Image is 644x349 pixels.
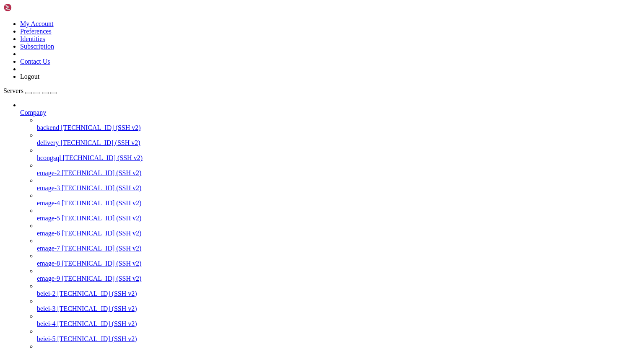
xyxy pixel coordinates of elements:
span: hcongsql [37,154,61,161]
span: emage-7 [37,245,60,252]
a: Logout [20,73,39,80]
span: [TECHNICAL_ID] (SSH v2) [57,290,137,297]
span: emage-4 [37,199,60,207]
span: emage-5 [37,215,60,222]
span: [TECHNICAL_ID] (SSH v2) [63,154,143,161]
a: emage-9 [TECHNICAL_ID] (SSH v2) [37,275,641,282]
span: [TECHNICAL_ID] (SSH v2) [60,139,140,146]
span: [TECHNICAL_ID] (SSH v2) [57,320,137,327]
a: beiei-2 [TECHNICAL_ID] (SSH v2) [37,290,641,297]
li: emage-4 [TECHNICAL_ID] (SSH v2) [37,192,641,207]
li: emage-5 [TECHNICAL_ID] (SSH v2) [37,207,641,222]
a: beiei-3 [TECHNICAL_ID] (SSH v2) [37,305,641,313]
li: emage-6 [TECHNICAL_ID] (SSH v2) [37,222,641,237]
li: emage-8 [TECHNICAL_ID] (SSH v2) [37,252,641,267]
span: emage-8 [37,260,60,267]
span: [TECHNICAL_ID] (SSH v2) [62,275,141,282]
span: [TECHNICAL_ID] (SSH v2) [62,260,141,267]
span: emage-2 [37,169,60,176]
span: [TECHNICAL_ID] (SSH v2) [62,199,141,207]
span: [TECHNICAL_ID] (SSH v2) [57,305,137,312]
span: beiei-5 [37,335,55,342]
li: delivery [TECHNICAL_ID] (SSH v2) [37,132,641,147]
span: [TECHNICAL_ID] (SSH v2) [62,184,141,191]
a: hcongsql [TECHNICAL_ID] (SSH v2) [37,154,641,162]
li: beiei-5 [TECHNICAL_ID] (SSH v2) [37,328,641,343]
a: Company [20,109,641,116]
a: Servers [3,87,57,94]
span: [TECHNICAL_ID] (SSH v2) [62,215,141,222]
a: Preferences [20,28,52,35]
li: emage-7 [TECHNICAL_ID] (SSH v2) [37,237,641,252]
span: Servers [3,87,23,94]
li: emage-9 [TECHNICAL_ID] (SSH v2) [37,267,641,282]
a: delivery [TECHNICAL_ID] (SSH v2) [37,139,641,147]
a: emage-8 [TECHNICAL_ID] (SSH v2) [37,260,641,267]
a: My Account [20,20,54,27]
span: emage-3 [37,184,60,191]
li: backend [TECHNICAL_ID] (SSH v2) [37,116,641,132]
a: Identities [20,35,45,42]
li: beiei-3 [TECHNICAL_ID] (SSH v2) [37,297,641,313]
span: [TECHNICAL_ID] (SSH v2) [62,169,141,176]
span: [TECHNICAL_ID] (SSH v2) [61,124,140,131]
span: [TECHNICAL_ID] (SSH v2) [57,335,137,342]
span: beiei-4 [37,320,55,327]
li: beiei-2 [TECHNICAL_ID] (SSH v2) [37,282,641,297]
a: emage-3 [TECHNICAL_ID] (SSH v2) [37,184,641,192]
a: emage-7 [TECHNICAL_ID] (SSH v2) [37,245,641,252]
li: beiei-4 [TECHNICAL_ID] (SSH v2) [37,313,641,328]
span: emage-9 [37,275,60,282]
li: emage-2 [TECHNICAL_ID] (SSH v2) [37,162,641,177]
a: emage-6 [TECHNICAL_ID] (SSH v2) [37,230,641,237]
a: backend [TECHNICAL_ID] (SSH v2) [37,124,641,132]
span: beiei-2 [37,290,55,297]
img: Shellngn [3,3,52,12]
a: Contact Us [20,58,50,65]
span: Company [20,109,46,116]
a: emage-5 [TECHNICAL_ID] (SSH v2) [37,215,641,222]
span: beiei-3 [37,305,55,312]
a: emage-2 [TECHNICAL_ID] (SSH v2) [37,169,641,177]
span: delivery [37,139,59,146]
span: emage-6 [37,230,60,237]
span: [TECHNICAL_ID] (SSH v2) [62,245,141,252]
a: beiei-4 [TECHNICAL_ID] (SSH v2) [37,320,641,328]
span: backend [37,124,59,131]
li: emage-3 [TECHNICAL_ID] (SSH v2) [37,177,641,192]
a: Subscription [20,43,54,50]
span: [TECHNICAL_ID] (SSH v2) [62,230,141,237]
li: hcongsql [TECHNICAL_ID] (SSH v2) [37,147,641,162]
a: emage-4 [TECHNICAL_ID] (SSH v2) [37,199,641,207]
a: beiei-5 [TECHNICAL_ID] (SSH v2) [37,335,641,343]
